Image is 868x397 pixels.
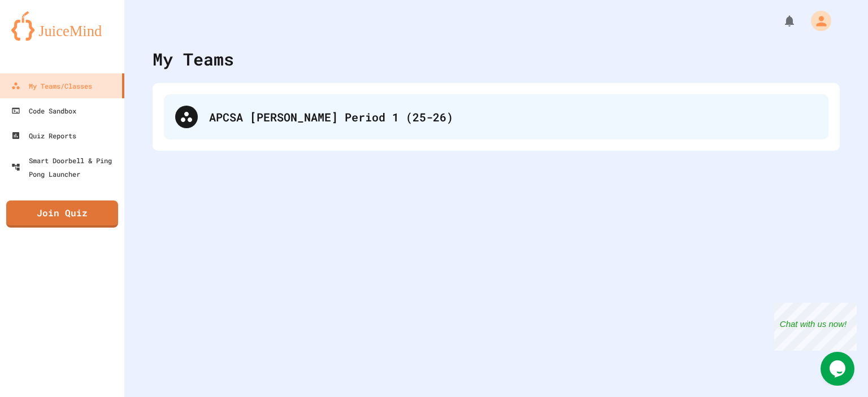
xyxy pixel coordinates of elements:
div: My Account [799,8,834,34]
div: My Teams/Classes [11,79,92,93]
a: Join Quiz [6,200,118,228]
div: My Teams [153,46,234,72]
img: logo-orange.svg [11,11,113,41]
div: My Notifications [762,11,799,30]
div: Code Sandbox [11,104,76,117]
div: Quiz Reports [11,129,76,142]
iframe: chat widget [774,303,857,351]
iframe: chat widget [821,352,857,386]
div: APCSA [PERSON_NAME] Period 1 (25-26) [209,108,817,125]
div: APCSA [PERSON_NAME] Period 1 (25-26) [164,94,828,139]
div: Smart Doorbell & Ping Pong Launcher [11,154,120,181]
